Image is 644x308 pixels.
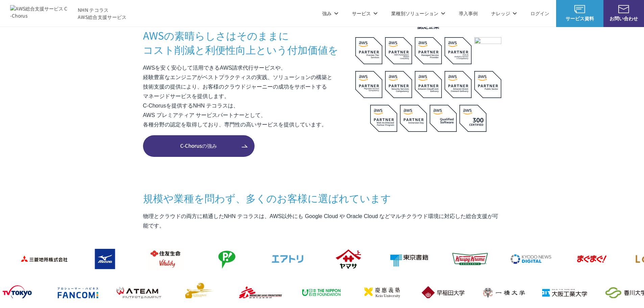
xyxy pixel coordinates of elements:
a: 導入事例 [459,10,478,17]
p: 業種別ソリューション [391,10,445,17]
img: 一橋大学 [476,279,530,306]
img: 慶應義塾 [355,279,409,306]
p: ナレッジ [491,10,517,17]
img: エイチーム [111,279,165,306]
p: 強み [322,10,338,17]
h3: 規模や業種を問わず、 多くのお客様に選ばれています [143,191,501,205]
p: AWSを安く安心して活用できるAWS請求代行サービスや、 経験豊富なエンジニアがベストプラクティスの実践、ソリューションの構築と 技術支援の提供により、お客様のクラウドジャーニーの成功をサポート... [143,63,355,129]
img: 早稲田大学 [415,279,470,306]
img: お問い合わせ [618,5,629,13]
span: サービス資料 [556,15,603,22]
img: AWS総合支援サービス C-Chorus サービス資料 [574,5,585,13]
a: C-Chorusの強み [143,135,255,157]
img: 共同通信デジタル [503,245,557,272]
p: 物理とクラウドの両方に精通したNHN テコラスは、AWS以外にも Google Cloud や Oracle Cloud などマルチクラウド環境に対応した総合支援が可能です。 [143,212,501,231]
img: 三菱地所 [17,245,71,273]
p: サービス [352,10,378,17]
img: 日本財団 [294,279,348,306]
a: ログイン [530,10,549,17]
span: お問い合わせ [603,15,644,22]
img: クリーク・アンド・リバー [172,279,226,306]
img: フジモトHD [199,245,253,273]
img: AWS総合支援サービス C-Chorus [10,5,68,21]
img: 国境なき医師団 [233,279,287,306]
img: 東京書籍 [382,245,436,273]
img: クリスピー・クリーム・ドーナツ [443,245,497,273]
h3: AWSの素晴らしさはそのままに コスト削減と利便性向上という付加価値を [143,28,355,56]
img: ミズノ [77,245,132,273]
a: AWS総合支援サービス C-Chorus NHN テコラスAWS総合支援サービス [10,5,127,21]
span: C-Chorusの強み [143,142,255,150]
img: ヤマサ醤油 [321,245,375,273]
img: まぐまぐ [564,245,618,273]
img: ファンコミュニケーションズ [50,279,104,306]
img: 大阪工業大学 [537,279,591,306]
img: 住友生命保険相互 [138,245,192,273]
img: エアトリ [260,245,314,273]
span: NHN テコラス AWS総合支援サービス [78,6,127,21]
